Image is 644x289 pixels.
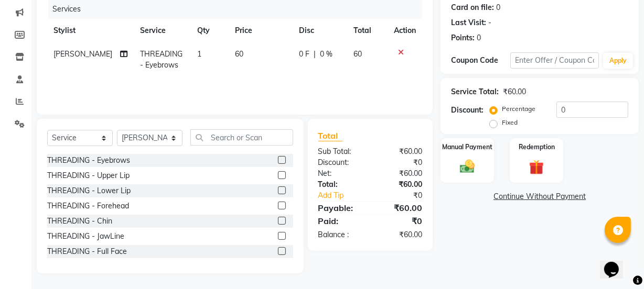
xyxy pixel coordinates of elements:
[299,49,309,60] span: 0 F
[451,2,494,13] div: Card on file:
[310,179,370,190] div: Total:
[388,19,422,42] th: Action
[229,19,293,42] th: Price
[451,32,475,43] div: Points:
[370,168,430,179] div: ₹60.00
[47,170,130,181] div: THREADING - Upper Lip
[314,49,316,60] span: |
[451,55,510,66] div: Coupon Code
[310,157,370,168] div: Discount:
[524,158,549,176] img: _gift.svg
[600,247,634,279] iframe: chat widget
[443,191,637,202] a: Continue Without Payment
[503,86,526,97] div: ₹60.00
[191,19,229,42] th: Qty
[347,19,388,42] th: Total
[190,129,293,146] input: Search or Scan
[47,231,124,242] div: THREADING - JawLine
[310,168,370,179] div: Net:
[53,49,112,59] span: [PERSON_NAME]
[235,49,243,59] span: 60
[502,118,518,127] label: Fixed
[47,201,129,212] div: THREADING - Forehead
[310,146,370,157] div: Sub Total:
[318,130,342,141] span: Total
[510,52,599,69] input: Enter Offer / Coupon Code
[451,105,484,116] div: Discount:
[140,49,183,70] span: THREADING - Eyebrows
[502,104,535,114] label: Percentage
[293,19,347,42] th: Disc
[451,86,499,97] div: Service Total:
[477,32,481,43] div: 0
[370,229,430,240] div: ₹60.00
[310,190,380,201] a: Add Tip
[370,146,430,157] div: ₹60.00
[47,19,134,42] th: Stylist
[197,49,201,59] span: 1
[370,215,430,227] div: ₹0
[380,190,430,201] div: ₹0
[310,215,370,227] div: Paid:
[47,185,131,196] div: THREADING - Lower Lip
[353,49,362,59] span: 60
[134,19,190,42] th: Service
[47,246,127,257] div: THREADING - Full Face
[442,142,492,152] label: Manual Payment
[370,179,430,190] div: ₹60.00
[455,158,479,175] img: _cash.svg
[519,142,555,152] label: Redemption
[310,202,370,214] div: Payable:
[47,216,112,227] div: THREADING - Chin
[310,229,370,240] div: Balance :
[603,53,633,69] button: Apply
[370,157,430,168] div: ₹0
[451,17,486,28] div: Last Visit:
[47,155,130,166] div: THREADING - Eyebrows
[496,2,500,13] div: 0
[320,49,332,60] span: 0 %
[370,202,430,214] div: ₹60.00
[488,17,491,28] div: -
